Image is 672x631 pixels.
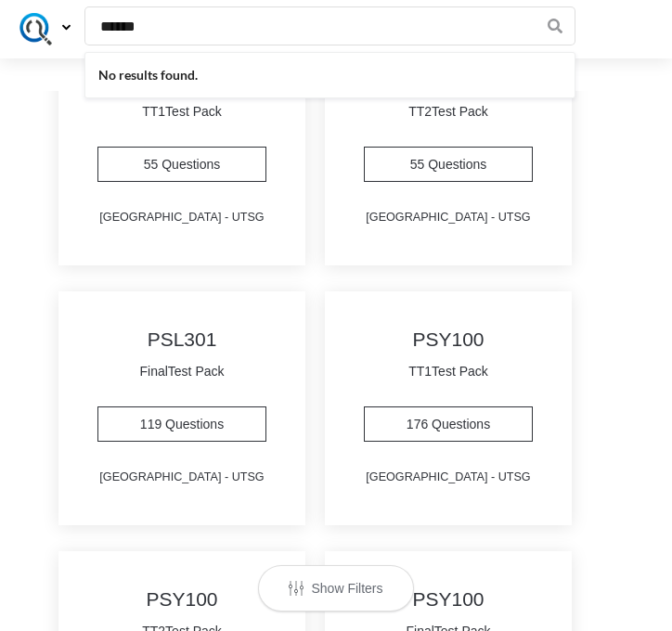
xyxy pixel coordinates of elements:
[62,23,71,32] img: down icon
[364,468,533,486] span: [GEOGRAPHIC_DATA] - UTSG
[364,208,533,226] span: [GEOGRAPHIC_DATA] - UTSG
[97,330,266,349] span: PSL301
[97,406,266,442] a: 119 Questions
[98,66,562,84] div: No results found.
[97,362,266,380] span: Final Test Pack
[19,13,52,45] img: IntellyQ logo
[258,565,414,612] button: Show Filters
[364,102,533,121] span: TT2 Test Pack
[311,582,382,595] span: Show Filters
[97,468,266,486] span: [GEOGRAPHIC_DATA] - UTSG
[97,102,266,121] span: TT1 Test Pack
[364,330,533,349] span: PSY100
[364,362,533,380] span: TT1 Test Pack
[272,567,400,610] button: Show Filters
[364,590,533,609] span: PSY100
[97,590,266,609] span: PSY100
[364,147,533,182] a: 55 Questions
[97,147,266,182] a: 55 Questions
[364,406,533,442] a: 176 Questions
[97,208,266,226] span: [GEOGRAPHIC_DATA] - UTSG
